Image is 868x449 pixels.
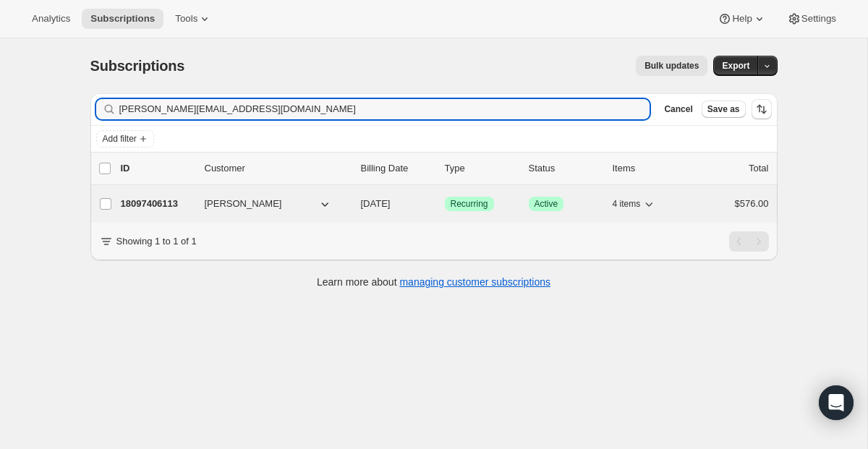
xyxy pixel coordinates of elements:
span: Subscriptions [90,58,185,74]
button: Add filter [96,130,154,147]
span: $576.00 [735,198,769,209]
button: Export [713,56,758,76]
p: Learn more about [317,275,550,289]
div: 18097406113[PERSON_NAME][DATE]SuccessRecurringSuccessActive4 items$576.00 [121,194,769,214]
span: Export [722,60,749,72]
p: Showing 1 to 1 of 1 [116,234,197,249]
nav: Pagination [729,231,769,252]
span: Save as [707,103,740,115]
span: Settings [801,13,836,25]
span: 4 items [613,198,641,210]
span: Recurring [451,198,488,210]
button: Tools [166,9,221,29]
p: Status [529,161,601,176]
button: Bulk updates [636,56,707,76]
button: [PERSON_NAME] [196,192,341,215]
button: Sort the results [752,99,772,119]
span: Help [732,13,752,25]
div: Open Intercom Messenger [819,385,854,420]
span: [PERSON_NAME] [205,197,282,211]
span: Add filter [103,133,137,145]
a: managing customer subscriptions [399,276,550,288]
button: 4 items [613,194,657,214]
span: [DATE] [361,198,391,209]
button: Settings [778,9,845,29]
span: Bulk updates [644,60,699,72]
span: Analytics [32,13,70,25]
div: IDCustomerBilling DateTypeStatusItemsTotal [121,161,769,176]
button: Save as [702,101,746,118]
p: 18097406113 [121,197,193,211]
span: Subscriptions [90,13,155,25]
button: Help [709,9,775,29]
p: Customer [205,161,349,176]
input: Filter subscribers [119,99,650,119]
p: Total [749,161,768,176]
span: Tools [175,13,197,25]
p: ID [121,161,193,176]
span: Active [535,198,558,210]
button: Subscriptions [82,9,163,29]
p: Billing Date [361,161,433,176]
button: Analytics [23,9,79,29]
button: Cancel [658,101,698,118]
div: Type [445,161,517,176]
span: Cancel [664,103,692,115]
div: Items [613,161,685,176]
